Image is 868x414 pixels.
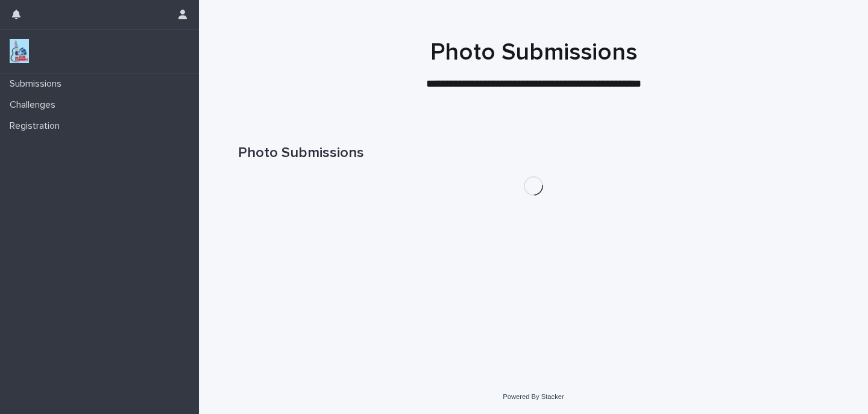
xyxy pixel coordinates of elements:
img: jxsLJbdS1eYBI7rVAS4p [10,39,29,63]
p: Registration [5,120,69,132]
a: Powered By Stacker [503,393,564,400]
p: Submissions [5,78,71,90]
p: Challenges [5,99,65,111]
h1: Photo Submissions [238,144,829,162]
h1: Photo Submissions [238,38,829,67]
